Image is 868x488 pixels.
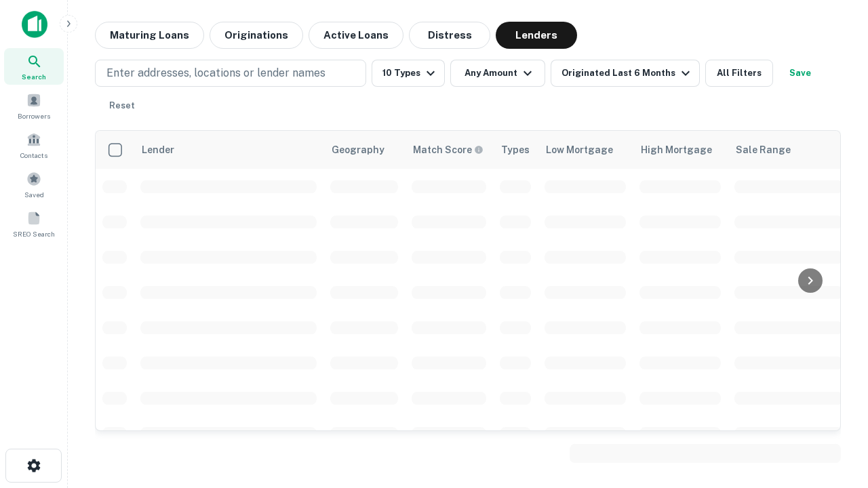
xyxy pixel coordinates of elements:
button: Any Amount [450,60,545,87]
button: Distress [409,22,490,49]
h6: Match Score [413,142,481,157]
a: SREO Search [4,205,64,242]
button: Active Loans [309,22,403,49]
span: Borrowers [18,110,50,121]
div: Capitalize uses an advanced AI algorithm to match your search with the best lender. The match sco... [413,142,484,157]
th: High Mortgage [633,131,728,169]
div: High Mortgage [641,142,712,158]
a: Contacts [4,127,64,163]
th: Capitalize uses an advanced AI algorithm to match your search with the best lender. The match sco... [405,131,493,169]
th: Geography [323,131,405,169]
button: Reset [100,92,144,119]
p: Enter addresses, locations or lender names [106,65,325,81]
th: Lender [134,131,323,169]
a: Saved [4,166,64,203]
th: Types [493,131,538,169]
span: Contacts [20,150,47,161]
button: Save your search to get updates of matches that match your search criteria. [778,60,822,87]
button: Originated Last 6 Months [551,60,700,87]
div: Originated Last 6 Months [561,65,694,81]
span: Search [22,71,46,82]
button: All Filters [705,60,773,87]
button: Enter addresses, locations or lender names [95,60,366,87]
div: Low Mortgage [546,142,613,158]
span: SREO Search [13,228,55,239]
button: 10 Types [372,60,445,87]
div: Types [501,142,530,158]
a: Search [4,48,64,85]
button: Maturing Loans [95,22,204,49]
div: Sale Range [736,142,791,158]
th: Sale Range [728,131,850,169]
th: Low Mortgage [538,131,633,169]
iframe: Chat Widget [800,336,868,401]
span: Saved [24,189,44,200]
img: capitalize-icon.png [22,11,47,38]
div: Lender [142,142,174,158]
div: Geography [332,142,384,158]
a: Borrowers [4,87,64,124]
button: Originations [210,22,303,49]
button: Lenders [496,22,577,49]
